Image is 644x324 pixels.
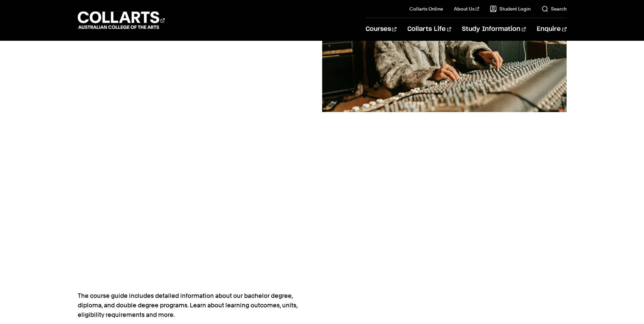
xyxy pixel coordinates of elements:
a: Collarts Online [409,5,443,12]
a: Study Information [462,18,526,40]
div: Go to homepage [78,11,165,30]
p: The course guide includes detailed information about our bachelor degree, diploma, and double deg... [78,291,300,320]
a: Collarts Life [407,18,451,40]
a: Student Login [490,5,531,12]
a: Enquire [537,18,566,40]
a: Search [541,5,567,12]
a: About Us [454,5,479,12]
a: Courses [366,18,397,40]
